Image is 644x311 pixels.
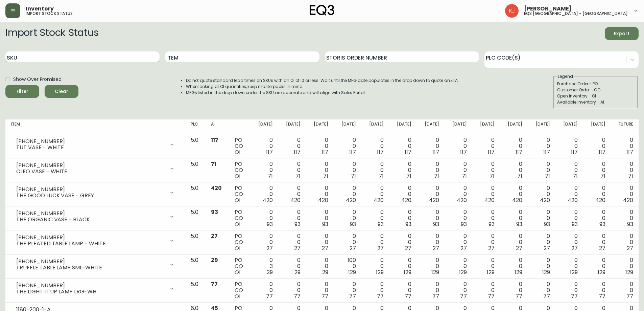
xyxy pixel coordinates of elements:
[524,12,628,16] h5: eq3 [GEOGRAPHIC_DATA] - [GEOGRAPHIC_DATA]
[488,148,495,156] span: 117
[16,145,165,151] div: TUT VASE - WHITE
[616,257,633,275] div: 0 0
[555,119,583,134] th: [DATE]
[235,244,240,252] span: OI
[616,137,633,155] div: 0 0
[348,268,356,276] span: 129
[478,233,495,251] div: 0 0
[533,209,550,227] div: 0 0
[367,281,384,299] div: 0 0
[350,220,356,228] span: 93
[561,209,578,227] div: 0 0
[445,119,472,134] th: [DATE]
[395,185,411,203] div: 0 0
[311,257,328,275] div: 0 0
[516,244,522,252] span: 27
[610,29,633,38] span: Export
[450,137,467,155] div: 0 0
[589,281,605,299] div: 0 0
[235,268,240,276] span: OI
[211,184,222,192] span: 420
[256,281,273,299] div: 0 0
[361,119,389,134] th: [DATE]
[211,232,218,240] span: 27
[13,76,62,83] span: Show Over Promised
[431,268,439,276] span: 129
[611,119,639,134] th: Future
[235,137,245,155] div: PO CO
[488,292,495,300] span: 77
[450,185,467,203] div: 0 0
[339,233,356,251] div: 0 0
[478,137,495,155] div: 0 0
[516,220,522,228] span: 93
[256,137,273,155] div: 0 0
[450,161,467,179] div: 0 0
[533,185,550,203] div: 0 0
[16,265,165,271] div: TRUFFLE TABLE LAMP SML-WHITE
[339,281,356,299] div: 0 0
[311,281,328,299] div: 0 0
[616,185,633,203] div: 0 0
[16,289,165,295] div: THE LIGHT IT UP LAMP LRG-WH
[11,281,180,296] div: [PHONE_NUMBER]THE LIGHT IT UP LAMP LRG-WH
[377,244,384,252] span: 27
[505,137,522,155] div: 0 0
[460,244,467,252] span: 27
[505,4,519,18] img: 24a625d34e264d2520941288c4a55f8e
[599,292,605,300] span: 77
[235,220,240,228] span: OI
[533,257,550,275] div: 0 0
[16,162,165,169] div: [PHONE_NUMBER]
[462,172,467,180] span: 71
[561,185,578,203] div: 0 0
[389,119,417,134] th: [DATE]
[561,281,578,299] div: 0 0
[186,90,459,96] li: MFGs listed in the drop down under the SKU are accurate and will align with Sales Portal.
[311,161,328,179] div: 0 0
[488,244,495,252] span: 27
[284,209,301,227] div: 0 0
[16,186,165,193] div: [PHONE_NUMBER]
[16,241,165,247] div: THE PLEATED TABLE LAMP - WHITE
[533,233,550,251] div: 0 0
[346,196,356,204] span: 420
[542,268,550,276] span: 129
[211,256,218,264] span: 29
[339,257,356,275] div: 100 0
[478,161,495,179] div: 0 0
[478,257,495,275] div: 0 0
[561,233,578,251] div: 0 0
[211,160,216,168] span: 71
[598,268,605,276] span: 129
[16,217,165,223] div: THE ORGANIC VASE - BLACK
[545,172,550,180] span: 71
[395,161,411,179] div: 0 0
[5,85,39,98] button: Filter
[516,292,522,300] span: 77
[404,268,411,276] span: 129
[323,172,328,180] span: 71
[533,161,550,179] div: 0 0
[16,138,165,145] div: [PHONE_NUMBER]
[263,196,273,204] span: 420
[256,257,273,275] div: 0 3
[599,244,605,252] span: 27
[605,27,639,40] button: Export
[186,77,459,84] li: Do not quote standard lead times on SKUs with an OI of 10 or less. Wait until the MFG date popula...
[478,185,495,203] div: 0 0
[422,281,439,299] div: 0 0
[406,172,411,180] span: 71
[318,196,328,204] span: 420
[505,233,522,251] div: 0 0
[616,281,633,299] div: 0 0
[185,158,206,182] td: 5.0
[267,220,273,228] span: 93
[505,209,522,227] div: 0 0
[5,27,98,40] h2: Import Stock Status
[517,172,522,180] span: 71
[294,244,301,252] span: 27
[616,209,633,227] div: 0 0
[284,185,301,203] div: 0 0
[294,268,301,276] span: 29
